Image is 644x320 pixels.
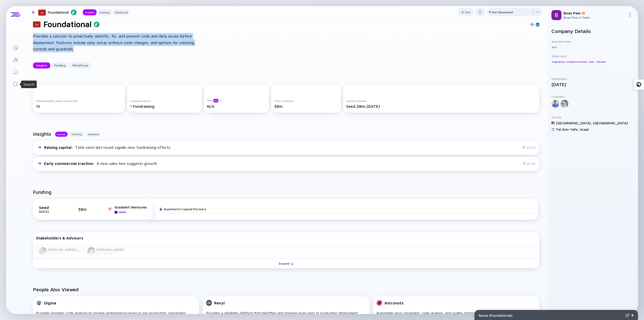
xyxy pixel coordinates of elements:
img: Israel Flag [551,128,555,131]
div: Expand [276,260,297,267]
div: Boaz Peer [563,11,626,15]
button: Revenue [86,132,101,137]
div: Asymmetric Capital Partners [164,207,206,211]
div: Foundational [48,9,77,15]
button: Insights [83,9,97,15]
div: Insights [33,61,50,69]
div: [DATE] [551,82,634,87]
div: Israel [580,127,589,131]
div: Stakeholders & Advisors [36,236,536,240]
a: Reminders [6,65,25,78]
button: List [458,8,473,16]
button: Recent [55,132,68,137]
div: [DEMOGRAPHIC_DATA] Employees [36,99,122,102]
a: Lists [6,41,25,53]
button: Workforce [113,9,130,15]
button: Workforce [69,62,91,68]
div: Workforce [113,10,130,15]
div: B2B [551,45,557,50]
div: [GEOGRAPHIC_DATA] , [556,121,592,125]
div: beta [213,99,218,102]
div: Funding Status [130,99,199,102]
a: Asymmetric Capital Partners [159,207,206,211]
a: Search [6,78,25,90]
div: A new sales hire suggests growth. [44,161,158,166]
div: Software [595,59,606,64]
span: Raising capital : [44,145,74,150]
div: Q3/25 [522,146,535,149]
div: Latest Funding [346,99,536,102]
div: Workforce [69,61,91,69]
div: N/A [207,104,266,109]
a: Investor Map [6,53,25,65]
div: Digma [44,301,56,305]
div: Tel Aviv-Yafo , [556,127,579,131]
div: SaaS [588,59,595,64]
div: Search [23,82,34,87]
div: Founders [551,95,634,98]
div: Established [551,77,634,80]
h2: People Also Viewed [33,287,539,292]
div: Gradient Ventures [114,205,147,209]
img: Foundational Website [530,23,534,26]
div: $8m [274,104,338,109]
button: Funding [70,132,84,137]
div: Boaz Peer's Team [563,16,626,19]
div: Q1/24 [523,162,535,165]
div: Fundraising [130,104,199,109]
div: Funding [98,10,112,15]
div: Funding [51,61,68,69]
div: Notes ( Foundational ) [479,313,624,317]
div: Seed [39,205,64,210]
img: Boaz Profile Picture [551,10,561,20]
h1: Foundational [44,19,92,29]
span: Early commercial traction : [44,161,96,166]
button: Funding [51,62,68,68]
div: 22 [38,10,46,16]
div: [DATE] [39,210,64,214]
a: Gradient VenturesLeader [107,205,147,214]
button: Expand [33,258,539,268]
img: Expand Notes [626,314,629,317]
div: Business Model [551,40,634,43]
div: Time since last round signals new fundraising efforts. [44,145,171,150]
div: Offices [551,116,634,119]
div: 22 [33,21,41,27]
h2: Funding [33,189,52,195]
div: 15 [36,104,122,109]
div: Provides a solution to proactively identify, fix, and prevent code and data issues before deploym... [33,33,194,52]
img: Menu [628,13,632,17]
img: United States Flag [551,121,555,125]
div: Revyl [214,301,225,305]
div: Not Reviewed [492,10,513,14]
h2: Company Details [551,28,634,34]
div: Seed, $8m, [DATE] [346,104,536,109]
button: Insights [33,62,50,68]
div: Other Tags [551,55,634,58]
div: Total Funding [274,99,338,102]
div: $8m [78,207,93,211]
div: Astronuts [384,301,404,305]
h2: Insights [33,131,51,137]
div: [GEOGRAPHIC_DATA] [593,121,628,125]
div: Leader [118,211,126,214]
div: Insights [83,10,97,15]
img: Foundational Linkedin Page [536,23,539,26]
div: Engineering [551,59,565,64]
button: Funding [98,9,112,15]
div: Enterprise Software [566,59,588,64]
div: ARR [207,99,266,102]
img: Open Notes [631,314,634,317]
